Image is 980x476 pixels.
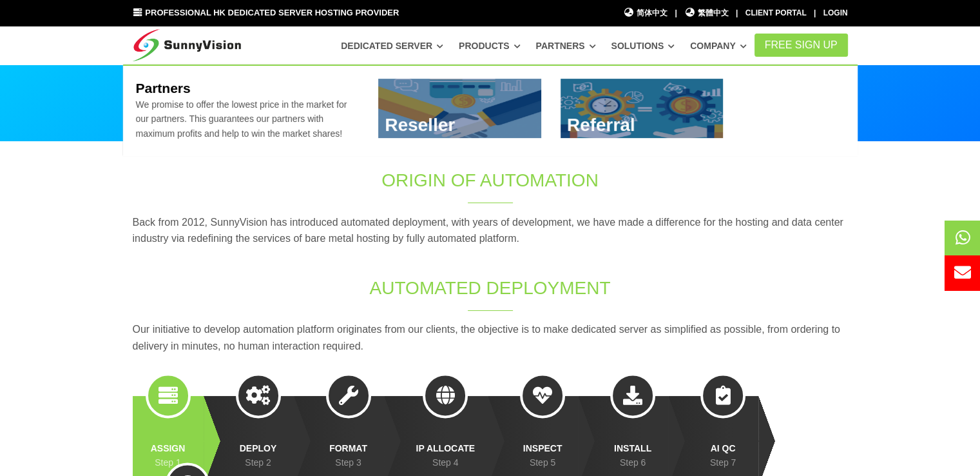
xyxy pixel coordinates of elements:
strong: IP Allocate [416,441,476,455]
li: | [814,7,816,19]
a: Dedicated Server [341,34,443,57]
a: Partners [536,34,596,57]
div: Partners [123,64,858,157]
strong: Format [326,441,371,455]
strong: Deploy [236,441,281,455]
a: 简体中文 [624,7,668,19]
span: Professional HK Dedicated Server Hosting Provider [145,8,399,17]
em: Step 6 [620,457,646,468]
p: Our initiative to develop automation platform originates from our clients, the objective is to ma... [133,321,848,354]
em: Step 7 [710,457,736,468]
li: | [675,7,677,19]
em: Step 2 [245,457,271,468]
h1: Origin of Automation [276,168,705,193]
strong: Assign [146,441,191,455]
p: Back from 2012, SunnyVision has introduced automated deployment, with years of development, we ha... [133,214,848,247]
a: Solutions [611,34,675,57]
a: FREE Sign Up [754,34,848,57]
b: Partners [135,81,190,95]
strong: Install [610,441,655,455]
em: Step 4 [432,457,458,468]
strong: AI QC [700,441,745,455]
h1: Automated Deployment [276,275,705,301]
li: | [736,7,738,19]
strong: Inspect [520,441,565,455]
em: Step 1 [155,457,180,468]
a: Company [690,34,747,57]
a: Login [823,8,848,17]
a: 繁體中文 [684,7,729,19]
em: Step 5 [530,457,555,468]
em: Step 3 [335,457,361,468]
a: Products [459,34,521,57]
a: Client Portal [745,8,807,17]
span: We promise to offer the lowest price in the market for our partners. This guarantees our partners... [135,99,347,139]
